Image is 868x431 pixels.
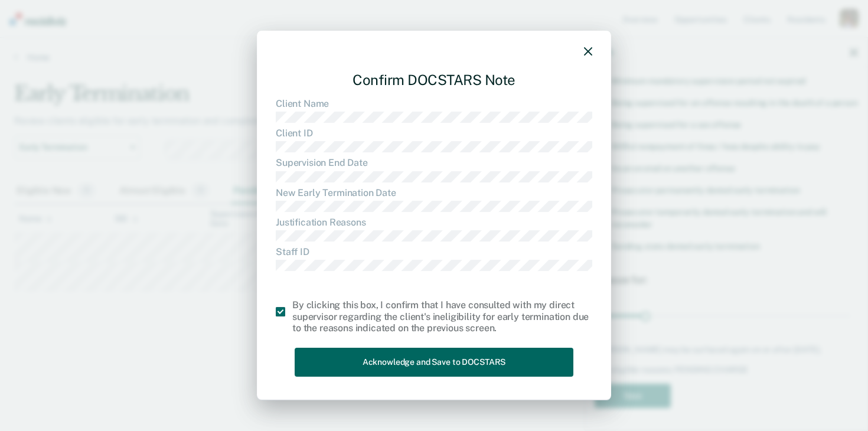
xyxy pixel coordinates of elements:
[276,157,592,168] dt: Supervision End Date
[276,128,592,139] dt: Client ID
[276,187,592,198] dt: New Early Termination Date
[276,62,592,98] div: Confirm DOCSTARS Note
[292,300,592,334] div: By clicking this box, I confirm that I have consulted with my direct supervisor regarding the cli...
[276,217,592,228] dt: Justification Reasons
[295,348,573,377] button: Acknowledge and Save to DOCSTARS
[276,246,592,257] dt: Staff ID
[276,98,592,109] dt: Client Name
